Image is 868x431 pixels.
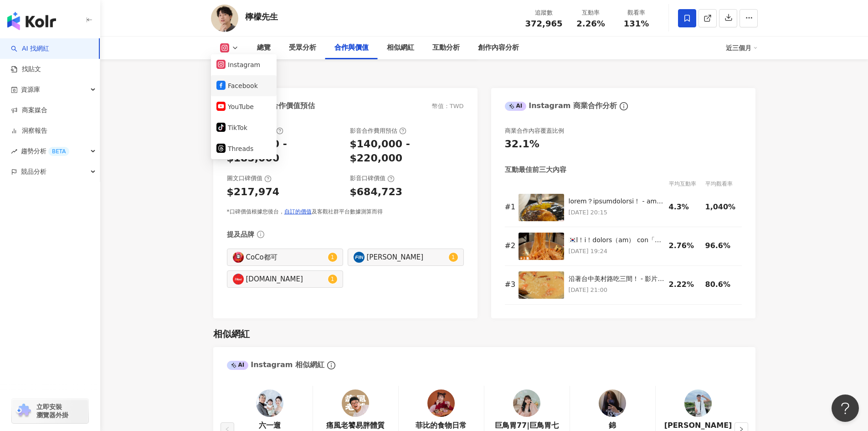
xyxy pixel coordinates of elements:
[21,141,69,161] span: 趨勢分析
[328,253,337,262] sup: 1
[505,127,564,135] div: 商業合作內容覆蓋比例
[227,137,341,166] div: $100,000 - $185,000
[525,8,563,17] div: 追蹤數
[216,100,271,113] button: YouTube
[684,389,712,421] a: KOL Avatar
[227,361,249,370] div: AI
[367,252,447,262] div: [PERSON_NAME]
[350,127,406,135] div: 影音合作費用預估
[326,360,337,371] span: info-circle
[599,389,626,417] img: KOL Avatar
[7,12,56,30] img: logo
[505,101,617,111] div: Instagram 商業合作分析
[354,252,365,263] img: KOL Avatar
[21,161,46,182] span: 競品分析
[328,275,337,284] sup: 1
[12,399,88,423] a: chrome extension立即安裝 瀏覽器外掛
[669,202,701,212] div: 4.3%
[211,5,238,32] img: KOL Avatar
[619,8,654,17] div: 觀看率
[569,208,664,218] p: [DATE] 20:15
[350,137,464,166] div: $140,000 - $220,000
[624,19,649,28] span: 131%
[15,404,32,418] img: chrome extension
[11,44,49,53] a: searchAI 找網紅
[569,236,664,245] div: 🇰🇷l！i！dolors（am） con「adipi：eli、sed（doei）」te🔥 🥢 inci 6 utlab（etd）： 📍magn ali （enima mini | Veniamq...
[705,241,737,251] div: 96.6%
[11,106,47,115] a: 商案媒合
[216,58,271,71] button: Instagram
[569,197,664,206] div: lorem？ipsumdolorsi！ - amet： 7. cons 8. ADI ELItseddoeius 4. tem 6. incidid - #utlabore etdolorema...
[233,274,244,285] img: KOL Avatar
[246,252,326,262] div: CoCo都可
[36,403,68,419] span: 立即安裝 瀏覽器外掛
[669,179,705,188] div: 平均互動率
[227,208,464,216] div: *口碑價值根據您後台， 及客觀社群平台數據測算而得
[233,252,244,263] img: KOL Avatar
[331,254,334,260] span: 1
[342,389,369,421] a: KOL Avatar
[256,389,283,421] a: KOL Avatar
[427,389,455,421] a: KOL Avatar
[505,137,539,151] div: 32.1%
[669,241,701,251] div: 2.76%
[245,11,278,22] div: 檸檬先生
[427,389,455,417] img: KOL Avatar
[505,165,566,175] div: 互動最佳前三大內容
[342,389,369,417] img: KOL Avatar
[289,42,316,53] div: 受眾分析
[246,274,326,284] div: [DOMAIN_NAME]
[505,280,514,290] div: # 3
[478,42,519,53] div: 創作內容分析
[574,8,608,17] div: 互動率
[331,276,334,282] span: 1
[669,280,701,290] div: 2.22%
[513,389,540,417] img: KOL Avatar
[452,254,455,260] span: 1
[519,271,564,299] img: 沿著台中美村路吃三間！ - 影片筆記 1. 宏宇鮮魚湯 2. 愛情一筋刨氷店 3. 佐亭香 好料理 4. CoCo 28茉輕乳茶 - CoCo重磅推出：28茉輕乳茶 使用三窨28茉的綠茶 整杯有...
[505,241,514,251] div: # 2
[432,42,460,53] div: 互動分析
[216,121,271,134] button: TikTok
[726,41,758,55] div: 近三個月
[525,19,563,28] span: 372,965
[213,327,250,340] div: 相似網紅
[284,208,312,215] a: 自訂的價值
[505,202,514,212] div: # 1
[416,421,467,431] a: 菲比的食物日常
[432,102,464,110] div: 幣值：TWD
[256,229,266,239] span: info-circle
[227,230,254,239] div: 提及品牌
[576,19,605,28] span: 2.26%
[21,79,40,100] span: 資源庫
[569,246,664,256] p: [DATE] 19:24
[832,395,859,422] iframe: Help Scout Beacon - Open
[216,142,271,155] button: Threads
[216,79,271,92] button: Facebook
[519,233,564,260] img: 🇰🇷吃！爆！首爾八間美食（上集） 這集是「首爾站以西：新村站、望遠站（望遠市場）」攻略🔥 🥢 吃爆首爾 8 間必訪美食（西邊篇）： 📍優雞故事 一隻雞 （유닭스토리 닭한마리 | Yu鸡故事一只...
[257,42,271,53] div: 總覽
[569,275,664,284] div: 沿著台中美村路吃三間！ - 影片筆記 1. 宏宇鮮魚湯 2. 愛情一筋刨氷店 3. [PERSON_NAME] 好料理 4. CoCo 28茉輕乳茶 - CoCo重磅推出：28茉輕乳茶 使用三窨...
[11,65,41,74] a: 找貼文
[350,185,403,199] div: $684,723
[449,253,458,262] sup: 1
[350,174,395,182] div: 影音口碑價值
[48,147,69,156] div: BETA
[11,126,47,135] a: 洞察報告
[513,389,540,421] a: KOL Avatar
[334,42,369,53] div: 合作與價值
[618,101,629,112] span: info-circle
[326,421,385,431] a: 痛風老饕易胖體質
[256,389,283,417] img: KOL Avatar
[227,185,280,199] div: $217,974
[11,148,17,155] span: rise
[705,202,737,212] div: 1,040%
[599,389,626,421] a: KOL Avatar
[684,389,712,417] img: KOL Avatar
[705,179,742,188] div: 平均觀看率
[227,360,324,370] div: Instagram 相似網紅
[519,194,564,221] img: 台東吃什麼？一起去參加熱氣球嘉年華吧！ - 影片筆記： 1. 客來吃樂 2. JIM JUM鈞隼泰式陶鍋海景餐廳 3. 初早餐 4. 雙囍三角圓仔湯 - #台東熱氣球嘉年華 今年有全新的造型熱氣...
[387,42,414,53] div: 相似網紅
[569,285,664,295] p: [DATE] 21:00
[505,102,527,111] div: AI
